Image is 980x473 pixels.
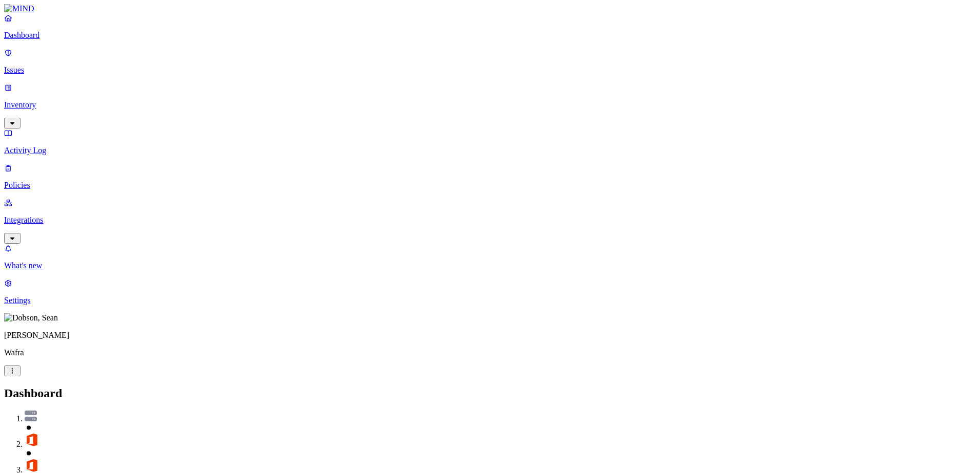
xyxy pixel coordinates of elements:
a: Activity Log [4,128,976,155]
p: Activity Log [4,146,976,155]
p: Inventory [4,100,976,110]
p: Issues [4,66,976,75]
p: [PERSON_NAME] [4,331,976,340]
img: svg%3e [25,411,37,421]
p: What's new [4,261,976,270]
a: Integrations [4,198,976,242]
p: Settings [4,296,976,305]
p: Dashboard [4,31,976,40]
a: What's new [4,244,976,270]
a: Policies [4,163,976,190]
p: Integrations [4,216,976,225]
a: Dashboard [4,13,976,40]
h2: Dashboard [4,386,976,400]
a: Issues [4,48,976,75]
p: Wafra [4,348,976,357]
img: Dobson, Sean [4,313,58,322]
a: MIND [4,4,976,13]
img: svg%3e [25,433,39,447]
img: svg%3e [25,458,39,472]
a: Settings [4,278,976,305]
a: Inventory [4,83,976,127]
p: Policies [4,181,976,190]
img: MIND [4,4,34,13]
